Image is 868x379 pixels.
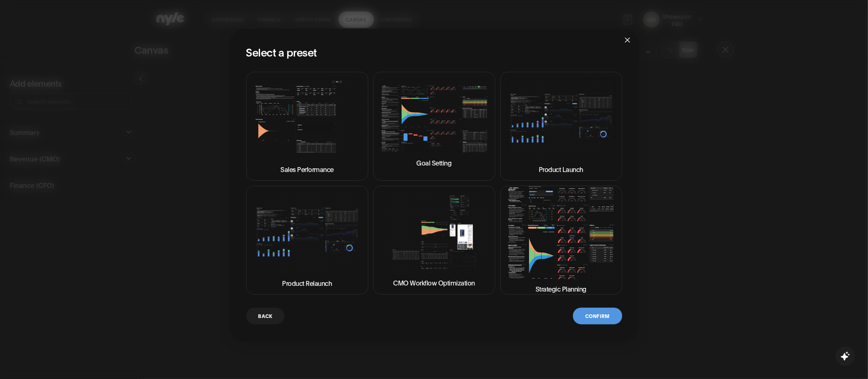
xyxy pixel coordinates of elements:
[624,37,631,44] span: close
[246,72,368,181] button: Sales Performance
[373,186,495,295] button: CMO Workflow Optimization
[507,187,615,279] img: Strategic Planning
[573,308,622,325] button: Confirm
[507,78,615,159] img: Product Launch
[617,29,638,51] button: Close
[539,164,583,174] p: Product Launch
[282,278,332,288] p: Product Relaunch
[417,158,452,168] p: Goal Setting
[280,164,334,174] p: Sales Performance
[380,192,488,273] img: CMO Workflow Optimization
[253,192,361,273] img: Product Relaunch
[246,308,285,325] button: Back
[246,45,622,59] h2: Select a preset
[253,78,361,159] img: Sales Performance
[500,186,622,295] button: Strategic Planning
[246,186,368,295] button: Product Relaunch
[380,85,488,153] img: Goal Setting
[373,72,495,181] button: Goal Setting
[536,284,586,294] p: Strategic Planning
[500,72,622,181] button: Product Launch
[393,278,475,288] p: CMO Workflow Optimization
